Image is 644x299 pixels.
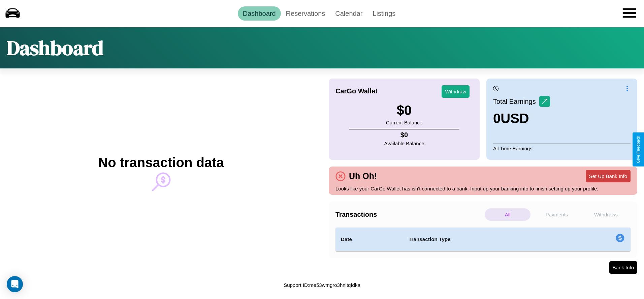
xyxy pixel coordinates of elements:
[493,95,539,108] p: Total Earnings
[284,280,360,290] p: Support ID: me53wmgro3hnltqfdka
[335,87,378,95] h4: CarGo Wallet
[386,103,422,118] h3: $ 0
[609,261,637,274] button: Bank Info
[442,85,470,98] button: Withdraw
[281,6,330,21] a: Reservations
[409,235,561,243] h4: Transaction Type
[534,208,580,221] p: Payments
[493,144,631,153] p: All Time Earnings
[583,208,629,221] p: Withdraws
[98,155,224,170] h2: No transaction data
[238,6,281,21] a: Dashboard
[636,136,641,163] div: Give Feedback
[384,139,424,148] p: Available Balance
[346,171,380,181] h4: Uh Oh!
[386,118,422,127] p: Current Balance
[335,184,631,193] p: Looks like your CarGo Wallet has isn't connected to a bank. Input up your banking info to finish ...
[586,170,631,182] button: Set Up Bank Info
[384,131,424,139] h4: $ 0
[335,211,483,218] h4: Transactions
[7,276,23,292] div: Open Intercom Messenger
[341,235,398,243] h4: Date
[330,6,367,21] a: Calendar
[335,228,631,251] table: simple table
[493,111,550,126] h3: 0 USD
[485,208,530,221] p: All
[367,6,400,21] a: Listings
[7,34,103,62] h1: Dashboard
